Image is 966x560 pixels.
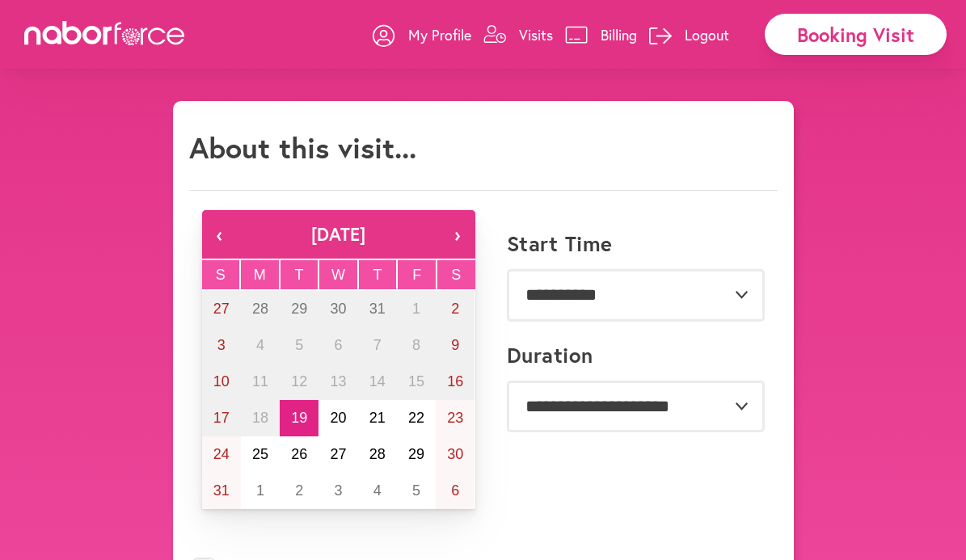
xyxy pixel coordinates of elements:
[483,11,553,59] a: Visits
[330,373,346,389] abbr: August 13, 2025
[202,364,241,400] button: August 10, 2025
[565,11,637,59] a: Billing
[254,267,266,283] abbr: Monday
[519,25,553,44] p: Visits
[397,436,436,473] button: August 29, 2025
[213,373,230,389] abbr: August 10, 2025
[318,364,357,400] button: August 13, 2025
[252,446,268,462] abbr: August 25, 2025
[280,400,318,436] button: August 19, 2025
[291,373,307,389] abbr: August 12, 2025
[451,482,459,499] abbr: September 6, 2025
[369,410,386,426] abbr: August 21, 2025
[436,400,475,436] button: August 23, 2025
[369,373,386,389] abbr: August 14, 2025
[397,473,436,509] button: September 5, 2025
[291,446,307,462] abbr: August 26, 2025
[330,410,346,426] abbr: August 20, 2025
[408,410,424,426] abbr: August 22, 2025
[397,327,436,364] button: August 8, 2025
[280,364,318,400] button: August 12, 2025
[436,364,475,400] button: August 16, 2025
[280,473,318,509] button: September 2, 2025
[202,291,241,327] button: July 27, 2025
[447,410,463,426] abbr: August 23, 2025
[334,337,342,353] abbr: August 6, 2025
[408,373,424,389] abbr: August 15, 2025
[252,301,268,317] abbr: July 28, 2025
[447,446,463,462] abbr: August 30, 2025
[765,14,947,55] div: Booking Visit
[373,337,382,353] abbr: August 7, 2025
[447,373,463,389] abbr: August 16, 2025
[202,327,241,364] button: August 3, 2025
[397,364,436,400] button: August 15, 2025
[397,291,436,327] button: August 1, 2025
[318,327,357,364] button: August 6, 2025
[436,327,475,364] button: August 9, 2025
[412,482,420,499] abbr: September 5, 2025
[213,446,230,462] abbr: August 24, 2025
[369,301,386,317] abbr: July 31, 2025
[280,436,318,473] button: August 26, 2025
[241,400,280,436] button: August 18, 2025
[216,267,226,283] abbr: Sunday
[291,301,307,317] abbr: July 29, 2025
[252,410,268,426] abbr: August 18, 2025
[412,267,421,283] abbr: Friday
[408,25,471,44] p: My Profile
[649,11,729,59] a: Logout
[330,301,346,317] abbr: July 30, 2025
[369,446,386,462] abbr: August 28, 2025
[685,25,729,44] p: Logout
[189,130,416,165] h1: About this visit...
[213,410,230,426] abbr: August 17, 2025
[241,291,280,327] button: July 28, 2025
[213,301,230,317] abbr: July 27, 2025
[256,482,264,499] abbr: September 1, 2025
[280,327,318,364] button: August 5, 2025
[358,364,397,400] button: August 14, 2025
[331,267,345,283] abbr: Wednesday
[436,291,475,327] button: August 2, 2025
[412,337,420,353] abbr: August 8, 2025
[241,327,280,364] button: August 4, 2025
[318,436,357,473] button: August 27, 2025
[202,473,241,509] button: August 31, 2025
[291,410,307,426] abbr: August 19, 2025
[373,267,382,283] abbr: Thursday
[440,210,475,259] button: ›
[397,400,436,436] button: August 22, 2025
[295,337,303,353] abbr: August 5, 2025
[358,400,397,436] button: August 21, 2025
[202,210,238,259] button: ‹
[202,400,241,436] button: August 17, 2025
[358,327,397,364] button: August 7, 2025
[318,291,357,327] button: July 30, 2025
[412,301,420,317] abbr: August 1, 2025
[280,291,318,327] button: July 29, 2025
[294,267,303,283] abbr: Tuesday
[373,11,471,59] a: My Profile
[451,267,461,283] abbr: Saturday
[241,364,280,400] button: August 11, 2025
[330,446,346,462] abbr: August 27, 2025
[408,446,424,462] abbr: August 29, 2025
[436,473,475,509] button: September 6, 2025
[241,436,280,473] button: August 25, 2025
[451,301,459,317] abbr: August 2, 2025
[295,482,303,499] abbr: September 2, 2025
[334,482,342,499] abbr: September 3, 2025
[358,436,397,473] button: August 28, 2025
[217,337,226,353] abbr: August 3, 2025
[507,231,613,256] label: Start Time
[318,400,357,436] button: August 20, 2025
[451,337,459,353] abbr: August 9, 2025
[436,436,475,473] button: August 30, 2025
[238,210,440,259] button: [DATE]
[601,25,637,44] p: Billing
[507,343,593,368] label: Duration
[358,473,397,509] button: September 4, 2025
[358,291,397,327] button: July 31, 2025
[241,473,280,509] button: September 1, 2025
